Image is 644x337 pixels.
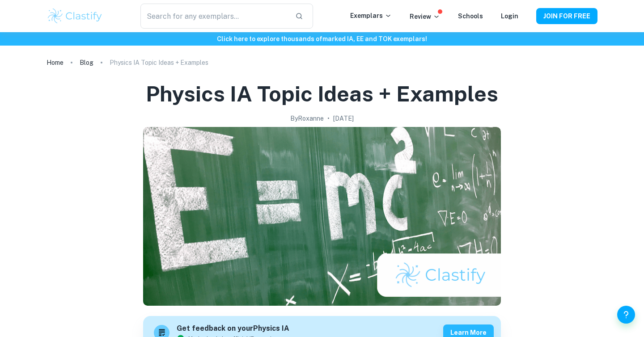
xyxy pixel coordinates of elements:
[80,56,93,69] a: Blog
[47,7,103,25] img: Clastify logo
[143,127,501,306] img: Physics IA Topic Ideas + Examples cover image
[350,11,392,21] p: Exemplars
[146,80,498,108] h1: Physics IA Topic Ideas + Examples
[536,8,597,24] button: JOIN FOR FREE
[47,56,64,69] a: Home
[501,13,518,20] a: Login
[2,34,642,44] h6: Click here to explore thousands of marked IA, EE and TOK exemplars !
[110,58,208,67] p: Physics IA Topic Ideas + Examples
[140,4,288,29] input: Search for any exemplars...
[177,323,289,334] h6: Get feedback on your Physics IA
[333,114,354,123] h2: [DATE]
[410,12,440,21] p: Review
[458,13,483,20] a: Schools
[617,306,635,324] button: Help and Feedback
[290,114,324,123] h2: By Roxanne
[327,114,330,123] p: •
